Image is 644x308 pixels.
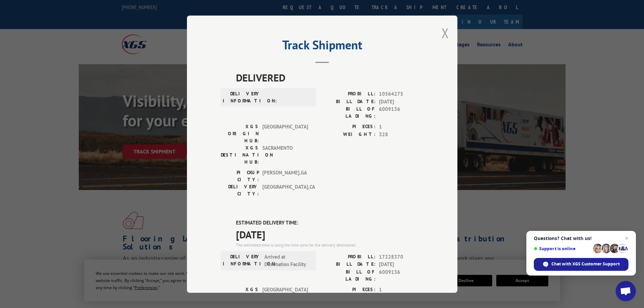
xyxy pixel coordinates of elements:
span: Chat with XGS Customer Support [551,261,620,267]
span: Support is online [534,246,591,251]
label: PROBILL: [322,90,376,98]
label: PIECES: [322,286,376,293]
button: Close modal [442,24,449,42]
label: PICKUP CITY: [221,169,259,183]
label: DELIVERY CITY: [221,183,259,197]
label: BILL DATE: [322,261,376,268]
div: Chat with XGS Customer Support [534,258,628,271]
h2: Track Shipment [221,40,424,53]
span: [PERSON_NAME] , GA [262,169,308,183]
span: 17228370 [379,253,424,261]
label: PIECES: [322,123,376,131]
span: 328 [379,131,424,138]
span: Arrived at Destination Facility [264,253,310,268]
label: DELIVERY INFORMATION: [223,253,261,268]
span: [DATE] [236,227,424,242]
span: 1 [379,123,424,131]
span: [DATE] [379,98,424,105]
label: XGS ORIGIN HUB: [221,286,259,307]
label: DELIVERY INFORMATION: [223,90,261,104]
label: XGS DESTINATION HUB: [221,144,259,166]
span: 10564275 [379,90,424,98]
span: Close chat [623,234,631,242]
label: ESTIMATED DELIVERY TIME: [236,219,424,227]
span: 1 [379,286,424,293]
label: BILL OF LADING: [322,268,376,282]
span: [DATE] [379,261,424,268]
div: The estimated time is using the time zone for the delivery destination. [236,242,424,248]
span: Questions? Chat with us! [534,236,628,241]
span: SACRAMENTO [262,144,308,166]
span: [GEOGRAPHIC_DATA] [262,286,308,307]
span: [GEOGRAPHIC_DATA] [262,123,308,144]
span: DELIVERED [236,70,424,85]
label: XGS ORIGIN HUB: [221,123,259,144]
div: Open chat [616,281,636,301]
label: BILL DATE: [322,98,376,105]
label: WEIGHT: [322,131,376,138]
span: 6009136 [379,268,424,282]
span: 6009136 [379,105,424,120]
label: BILL OF LADING: [322,105,376,120]
label: PROBILL: [322,253,376,261]
span: [GEOGRAPHIC_DATA] , CA [262,183,308,197]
